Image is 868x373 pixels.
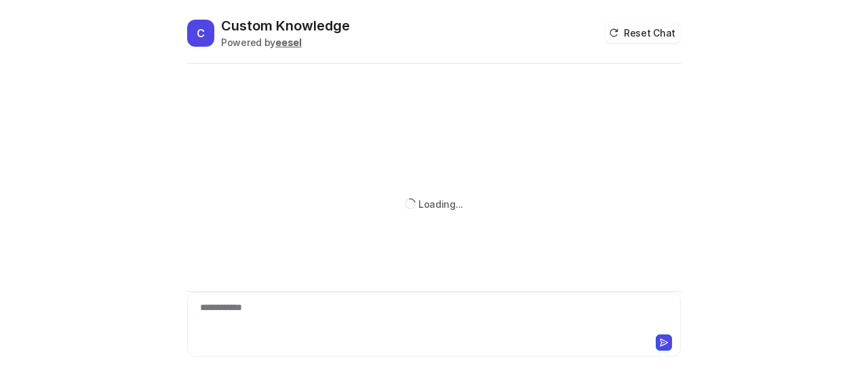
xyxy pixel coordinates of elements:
div: Powered by [221,35,350,49]
div: Loading... [418,197,463,211]
button: Reset Chat [605,23,681,43]
span: C [187,20,214,47]
h2: Custom Knowledge [221,16,350,35]
b: eesel [275,37,302,48]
